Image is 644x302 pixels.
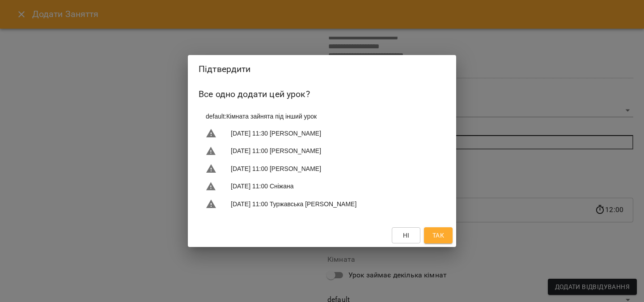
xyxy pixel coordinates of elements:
button: Так [424,227,453,243]
li: default : Кімната зайнята під інший урок [199,108,445,124]
h2: Підтвердити [199,62,445,76]
span: Так [432,230,444,241]
li: [DATE] 11:00 Туржавська [PERSON_NAME] [199,195,445,213]
button: Ні [392,227,420,243]
li: [DATE] 11:00 [PERSON_NAME] [199,160,445,178]
li: [DATE] 11:00 Cніжана [199,178,445,196]
span: Ні [403,230,410,241]
li: [DATE] 11:30 [PERSON_NAME] [199,124,445,142]
li: [DATE] 11:00 [PERSON_NAME] [199,142,445,160]
h6: Все одно додати цей урок? [199,87,445,101]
